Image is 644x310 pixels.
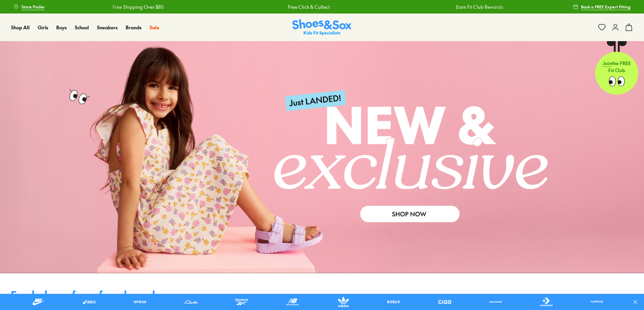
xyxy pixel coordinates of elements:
[97,24,118,31] a: Sneakers
[126,24,141,31] a: Brands
[603,60,612,66] span: Join
[11,24,30,31] span: Shop All
[126,24,141,31] span: Brands
[573,1,631,13] a: Book a FREE Expert Fitting
[75,24,89,31] a: School
[22,4,45,10] span: Store Finder
[288,3,330,10] a: Free Click & Collect
[292,19,352,36] img: SNS_Logo_Responsive.svg
[11,24,30,31] a: Shop All
[595,41,638,95] a: Jointhe FREE Fit Club
[150,24,159,31] span: Sale
[13,1,45,13] a: Store Finder
[595,54,638,79] p: the FREE Fit Club
[150,24,159,31] a: Sale
[56,24,67,31] span: Boys
[112,3,164,10] a: Free Shipping Over $85
[38,24,48,31] a: Girls
[56,24,67,31] a: Boys
[97,24,118,31] span: Sneakers
[75,24,89,31] span: School
[581,4,631,10] span: Book a FREE Expert Fitting
[292,19,352,36] a: Shoes & Sox
[38,24,48,31] span: Girls
[456,3,503,10] a: Earn Fit Club Rewards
